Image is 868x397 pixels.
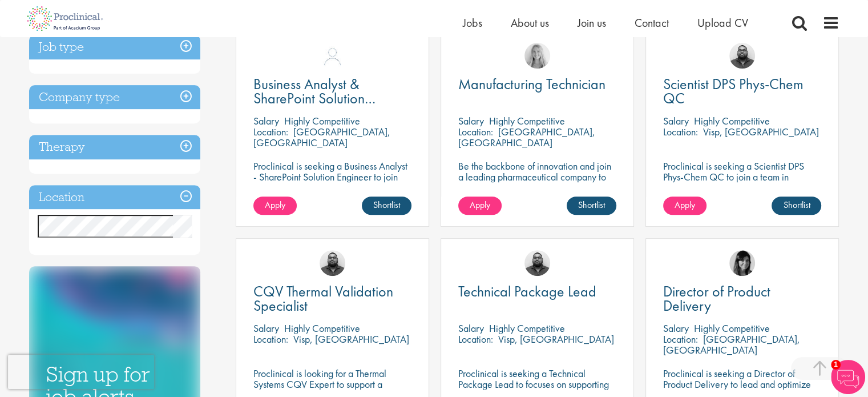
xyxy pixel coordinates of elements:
span: Salary [458,114,484,127]
p: Visp, [GEOGRAPHIC_DATA] [498,332,614,346]
span: Location: [253,125,288,138]
p: [GEOGRAPHIC_DATA], [GEOGRAPHIC_DATA] [663,332,800,356]
p: Proclinical is seeking a Business Analyst - SharePoint Solution Engineer to join our client for a... [253,161,411,204]
p: Highly Competitive [284,114,360,127]
img: Ashley Bennett [729,43,755,69]
a: Manufacturing Technician [458,77,616,91]
span: Location: [253,332,288,346]
span: 1 [831,360,841,370]
h3: Therapy [29,135,200,159]
p: Visp, [GEOGRAPHIC_DATA] [703,125,819,138]
span: Salary [663,322,689,335]
span: Location: [458,125,493,138]
span: Apply [265,199,285,211]
p: Highly Competitive [489,114,565,127]
span: Location: [663,332,698,346]
a: Scientist DPS Phys-Chem QC [663,77,821,106]
p: Highly Competitive [489,322,565,335]
a: Apply [663,197,706,215]
a: CQV Thermal Validation Specialist [253,284,411,313]
h3: Company type [29,85,200,110]
a: About us [511,15,549,30]
p: Proclinical is seeking a Scientist DPS Phys-Chem QC to join a team in [GEOGRAPHIC_DATA] [663,161,821,193]
iframe: reCAPTCHA [8,355,154,389]
a: Apply [253,197,297,215]
a: Technical Package Lead [458,284,616,299]
span: Manufacturing Technician [458,74,605,94]
a: Business Analyst & SharePoint Solution Engineer [253,77,411,106]
p: Highly Competitive [694,322,770,335]
span: Technical Package Lead [458,282,596,301]
img: Tesnim Chagklil [729,250,755,276]
h3: Location [29,185,200,210]
a: Jobs [463,15,482,30]
a: Join us [578,15,606,30]
p: Visp, [GEOGRAPHIC_DATA] [293,332,409,346]
img: Shannon Briggs [524,43,550,69]
span: Director of Product Delivery [663,282,770,315]
a: Shortlist [567,197,616,215]
span: Location: [458,332,493,346]
span: Salary [663,114,689,127]
img: Ashley Bennett [524,250,550,276]
img: Harry Budge [320,43,345,69]
a: Contact [635,15,669,30]
a: Director of Product Delivery [663,284,821,313]
a: Shortlist [362,197,411,215]
h3: Job type [29,35,200,59]
span: Apply [470,199,490,211]
span: Salary [253,114,279,127]
p: Highly Competitive [284,322,360,335]
a: Upload CV [697,15,748,30]
span: Apply [675,199,695,211]
p: [GEOGRAPHIC_DATA], [GEOGRAPHIC_DATA] [458,125,595,149]
span: Salary [458,322,484,335]
img: Ashley Bennett [320,250,345,276]
span: Business Analyst & SharePoint Solution Engineer [253,74,376,122]
p: [GEOGRAPHIC_DATA], [GEOGRAPHIC_DATA] [253,125,390,149]
a: Shortlist [772,197,821,215]
span: Scientist DPS Phys-Chem QC [663,74,804,108]
span: Salary [253,322,279,335]
span: Location: [663,125,698,138]
a: Apply [458,197,502,215]
p: Highly Competitive [694,114,770,127]
span: CQV Thermal Validation Specialist [253,282,393,315]
p: Be the backbone of innovation and join a leading pharmaceutical company to help keep life-changin... [458,161,616,204]
img: Chatbot [831,360,865,394]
